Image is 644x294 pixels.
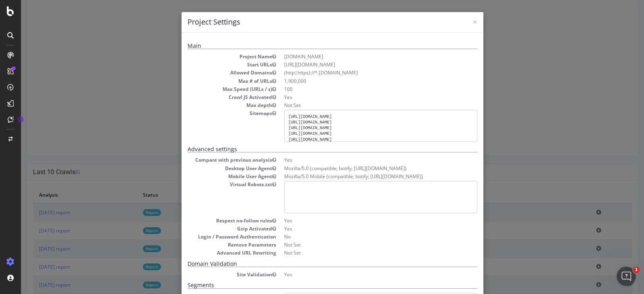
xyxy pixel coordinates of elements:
[263,156,456,163] dd: Yes
[263,217,456,224] dd: Yes
[263,94,456,101] dd: Yes
[263,53,456,60] dd: [DOMAIN_NAME]
[167,53,255,60] dt: Project Name
[167,78,255,84] dt: Max # of URLs
[167,249,255,256] dt: Advanced URL Rewriting
[167,225,255,232] dt: Gzip Activated
[167,217,255,224] dt: Respect no-follow rules
[167,17,456,27] h4: Project Settings
[263,173,456,180] dd: Mozilla/5.0 Mobile (compatible; botify; [URL][DOMAIN_NAME])
[167,86,255,93] dt: Max Speed (URLs / s)
[167,61,255,68] dt: Start URLs
[263,241,456,248] dd: Not Set
[167,233,255,240] dt: Login / Password Authentication
[167,146,456,152] h5: Advanced settings
[167,282,456,288] h5: Segments
[167,43,456,49] h5: Main
[263,102,456,109] dd: Not Set
[263,86,456,93] dd: 100
[633,267,640,273] span: 1
[167,110,255,117] dt: Sitemaps
[167,181,255,188] dt: Virtual Robots.txt
[263,78,456,84] dd: 1,900,000
[167,173,255,180] dt: Mobile User Agent
[167,156,255,163] dt: Compare with previous analysis
[617,267,636,286] iframe: Intercom live chat
[17,116,24,123] div: Tooltip anchor
[167,271,255,278] dt: Site Validation
[263,165,456,172] dd: Mozilla/5.0 (compatible; botify; [URL][DOMAIN_NAME])
[263,249,456,256] dd: Not Set
[263,61,456,68] dd: [URL][DOMAIN_NAME]
[167,241,255,248] dt: Remove Parameters
[263,110,456,142] pre: [URL][DOMAIN_NAME] [URL][DOMAIN_NAME] [URL][DOMAIN_NAME] [URL][DOMAIN_NAME] [URL][DOMAIN_NAME] [U...
[452,16,456,27] span: ×
[167,165,255,172] dt: Desktop User Agent
[167,102,255,109] dt: Max depth
[167,94,255,101] dt: Crawl JS Activated
[263,225,456,232] dd: Yes
[167,69,255,76] dt: Allowed Domains
[263,271,456,278] dd: Yes
[263,233,456,240] dd: No
[167,261,456,267] h5: Domain Validation
[263,69,456,76] li: (http|https)://*.[DOMAIN_NAME]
